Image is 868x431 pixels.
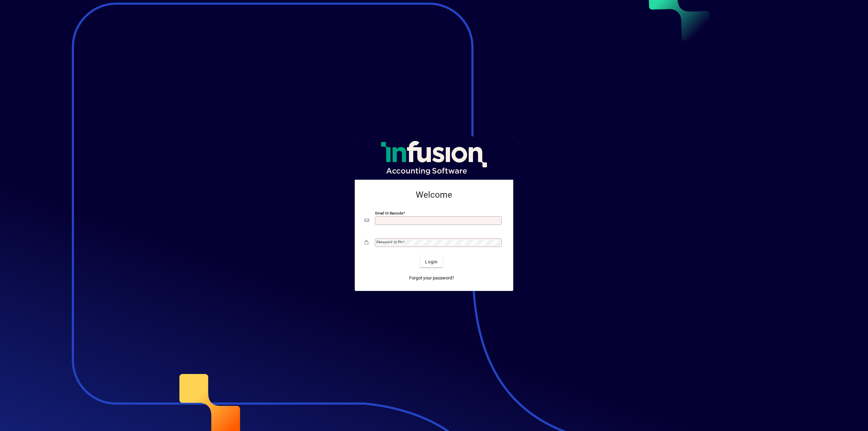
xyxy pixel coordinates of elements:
[375,211,403,215] mat-label: Email or Barcode
[425,259,438,265] span: Login
[407,272,457,284] a: Forgot your password?
[420,256,443,267] button: Login
[365,190,503,200] h2: Welcome
[376,240,403,244] mat-label: Password or Pin
[409,275,454,281] span: Forgot your password?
